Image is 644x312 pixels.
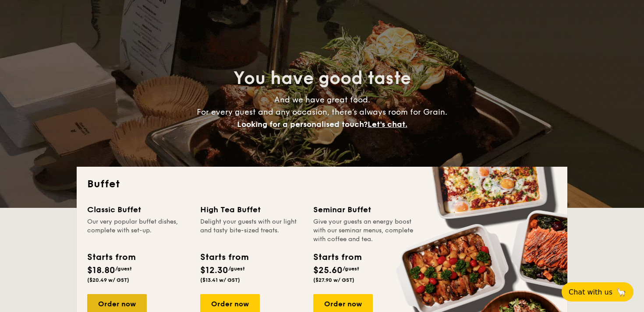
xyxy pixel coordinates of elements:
div: Delight your guests with our light and tasty bite-sized treats. [200,217,303,244]
div: High Tea Buffet [200,203,303,216]
span: $12.30 [200,265,228,276]
div: Starts from [200,251,248,264]
span: $25.60 [313,265,343,276]
span: /guest [343,266,359,272]
div: Starts from [313,251,361,264]
span: $18.80 [87,265,115,276]
span: Let's chat. [368,119,407,129]
span: ($13.41 w/ GST) [200,277,240,283]
span: ($27.90 w/ GST) [313,277,354,283]
div: Our very popular buffet dishes, complete with set-up. [87,217,190,244]
div: Starts from [87,251,135,264]
div: Seminar Buffet [313,203,416,216]
span: /guest [115,266,132,272]
span: And we have great food. For every guest and any occasion, there’s always room for Grain. [197,95,447,129]
span: ($20.49 w/ GST) [87,277,129,283]
div: Classic Buffet [87,203,190,216]
span: 🦙 [616,287,626,297]
div: Give your guests an energy boost with our seminar menus, complete with coffee and tea. [313,217,416,244]
span: You have good taste [234,68,411,89]
button: Chat with us🦙 [562,282,633,301]
span: Looking for a personalised touch? [237,119,368,129]
h2: Buffet [87,177,557,191]
span: Chat with us [569,288,612,296]
span: /guest [228,266,245,272]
